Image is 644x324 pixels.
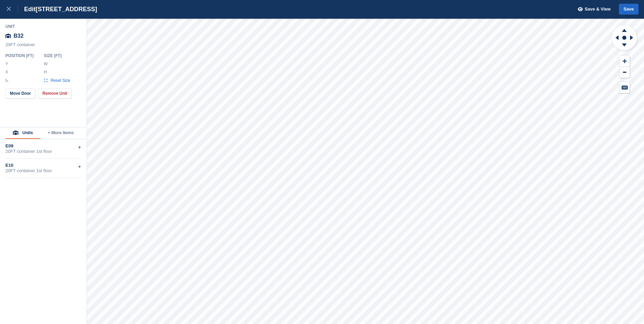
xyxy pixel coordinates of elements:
[44,53,74,58] div: Size ( FT )
[619,4,639,15] button: Save
[78,143,81,151] div: +
[5,30,81,42] div: B32
[6,78,8,82] img: angle-icn.0ed2eb85.svg
[40,127,81,139] button: + More Items
[5,42,81,51] div: 20FT container
[50,77,71,84] span: Reset Size
[5,163,81,168] div: E10
[18,5,97,13] div: Edit [STREET_ADDRESS]
[5,69,9,75] label: X
[5,53,38,58] div: Position ( FT )
[620,67,630,78] button: Zoom Out
[5,159,81,178] div: E1020FT container 1st floor+
[44,61,47,67] label: W
[44,69,47,75] label: H
[5,61,9,67] label: Y
[5,149,81,154] div: 20FT container 1st floor
[574,4,611,15] button: Save & View
[5,168,81,174] div: 20FT container 1st floor
[620,82,630,93] button: Keyboard Shortcuts
[5,143,81,149] div: E09
[5,88,35,98] button: Move Door
[78,163,81,171] div: +
[38,88,72,98] button: Remove Unit
[5,24,81,29] div: Unit
[620,56,630,67] button: Zoom In
[5,139,81,159] div: E0920FT container 1st floor+
[585,6,610,13] span: Save & View
[5,127,40,139] button: Units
